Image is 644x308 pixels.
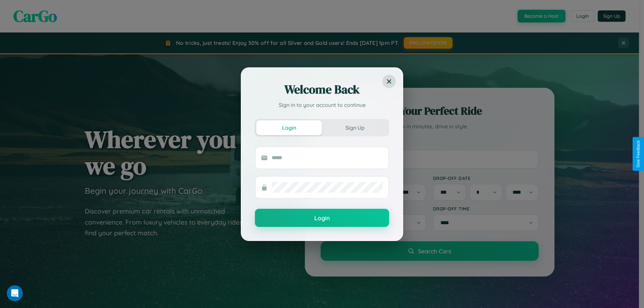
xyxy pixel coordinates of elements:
[7,285,23,301] iframe: Intercom live chat
[255,101,389,109] p: Sign in to your account to continue
[636,140,641,168] div: Give Feedback
[256,120,322,135] button: Login
[322,120,388,135] button: Sign Up
[255,81,389,98] h2: Welcome Back
[255,209,389,227] button: Login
